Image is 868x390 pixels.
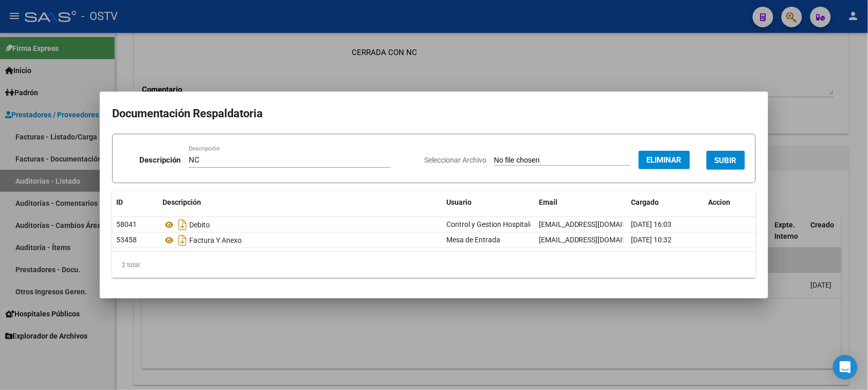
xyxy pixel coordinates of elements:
[539,220,653,228] span: [EMAIL_ADDRESS][DOMAIN_NAME]
[116,220,137,228] span: 58041
[833,355,858,380] div: Open Intercom Messenger
[112,104,756,123] h2: Documentación Respaldatoria
[631,236,672,244] span: [DATE] 10:32
[631,198,659,206] span: Cargado
[715,156,737,165] span: SUBIR
[446,220,590,228] span: Control y Gestion Hospitales Públicos (OSTV)
[707,151,745,170] button: SUBIR
[112,191,158,214] datatable-header-cell: ID
[176,232,189,249] i: Descargar documento
[627,191,704,214] datatable-header-cell: Cargado
[162,217,438,233] div: Debito
[709,198,731,206] span: Accion
[539,236,653,244] span: [EMAIL_ADDRESS][DOMAIN_NAME]
[162,198,201,206] span: Descripción
[162,232,438,249] div: Factura Y Anexo
[139,154,180,166] p: Descripción
[116,236,137,244] span: 53458
[112,252,756,278] div: 2 total
[446,198,472,206] span: Usuario
[176,217,189,233] i: Descargar documento
[446,236,500,244] span: Mesa de Entrada
[639,151,690,169] button: Eliminar
[631,220,672,228] span: [DATE] 16:03
[116,198,123,206] span: ID
[535,191,627,214] datatable-header-cell: Email
[647,155,682,165] span: Eliminar
[442,191,535,214] datatable-header-cell: Usuario
[704,191,756,214] datatable-header-cell: Accion
[158,191,442,214] datatable-header-cell: Descripción
[424,156,486,164] span: Seleccionar Archivo
[539,198,557,206] span: Email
